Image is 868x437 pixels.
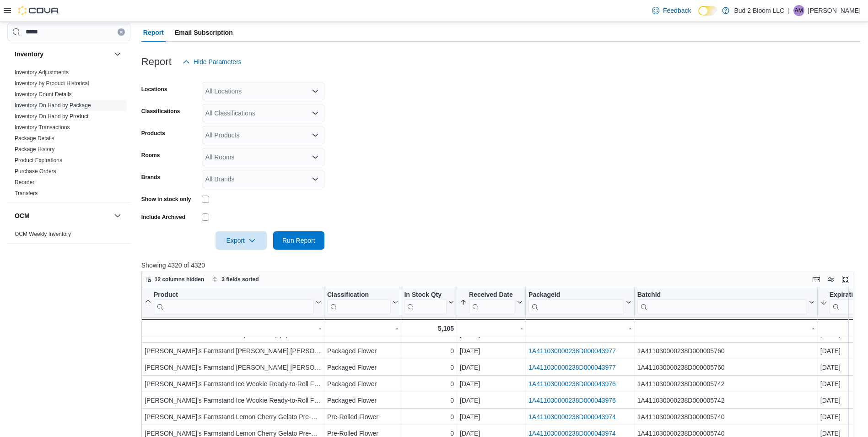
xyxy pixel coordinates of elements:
button: Classification [327,290,398,314]
div: 0 [404,362,454,373]
h3: Report [141,56,172,67]
div: [DATE] [460,345,523,356]
div: - [528,323,631,334]
button: Run Report [273,231,324,250]
button: Open list of options [312,175,319,183]
span: Export [221,231,261,250]
button: Open list of options [312,153,319,161]
button: 12 columns hidden [142,274,208,285]
div: Packaged Flower [327,395,398,406]
div: Garden Greens Z Sherb Pre-Rolls (5-PK 2.5G) (H) [145,329,321,340]
a: Package History [15,146,54,153]
h3: Inventory [15,49,43,59]
a: 1A411030000238D000043977 [528,347,616,355]
span: Feedback [663,6,691,15]
div: 1A411030000238D000005760 [637,345,814,356]
button: Hide Parameters [179,53,245,71]
label: Locations [141,86,167,93]
div: [PERSON_NAME]'s Farmstand Ice Wookie Ready-to-Roll Flower (7G) (H) [145,395,321,406]
div: 5,105 [404,323,454,334]
span: Inventory Adjustments [15,69,69,76]
span: Hide Parameters [194,57,242,66]
div: Ariel Mizrahi [793,5,804,16]
div: 0 [404,395,454,406]
span: Inventory by Product Historical [15,80,89,87]
a: Feedback [648,1,695,20]
span: Purchase Orders [15,168,56,175]
a: Inventory Adjustments [15,69,69,76]
a: 1A411030000238D000043977 [528,364,616,371]
a: 1A411030000238D000043976 [528,397,616,404]
button: Keyboard shortcuts [811,274,822,285]
a: 1A411030000238D000043973 [528,331,616,338]
button: Open list of options [312,87,319,95]
label: Rooms [141,152,160,159]
div: Received Date [469,290,515,314]
div: [PERSON_NAME]'s Farmstand [PERSON_NAME] [PERSON_NAME] Ready-to-Roll Flower (7G) (ILH) [145,345,321,356]
a: Inventory by Product Historical [15,80,89,87]
a: Package Details [15,135,54,142]
label: Classifications [141,108,180,115]
button: OCM [15,211,110,220]
div: Product [154,290,314,299]
p: [PERSON_NAME] [808,5,861,16]
div: Package URL [528,290,624,314]
div: [PERSON_NAME]'s Farmstand Ice Wookie Ready-to-Roll Flower (7G) (H) [145,378,321,389]
div: In Stock Qty [404,290,447,299]
p: Bud 2 Bloom LLC [734,5,784,16]
button: Enter fullscreen [840,274,851,285]
a: Inventory On Hand by Product [15,113,88,120]
span: Inventory Transactions [15,124,70,131]
div: PackageId [528,290,624,299]
div: 1A411030000238D000005742 [637,395,814,406]
div: 1A411030000238D000005738 [637,329,814,340]
a: Transfers [15,190,38,197]
p: Showing 4320 of 4320 [141,261,861,270]
div: 1A411030000238D000005760 [637,362,814,373]
span: Report [143,23,164,42]
div: 0 [404,411,454,422]
label: Show in stock only [141,196,191,203]
a: Reorder [15,179,34,186]
button: In Stock Qty [404,290,454,314]
div: Inventory [7,67,130,202]
a: 1A411030000238D000043974 [528,413,616,421]
div: 0 [404,329,454,340]
button: Open list of options [312,131,319,139]
div: BatchId [637,290,807,314]
button: Received Date [460,290,523,314]
span: OCM Weekly Inventory [15,230,71,238]
div: Classification [327,290,391,314]
div: Packaged Flower [327,345,398,356]
div: OCM [7,229,130,243]
div: Received Date [469,290,515,299]
label: Products [141,130,165,137]
button: PackageId [528,290,631,314]
button: Clear input [118,28,125,36]
div: - [327,323,398,334]
div: Packaged Flower [327,362,398,373]
button: Open list of options [312,109,319,117]
div: Pre-Rolled Flower [327,411,398,422]
p: | [788,5,790,16]
a: Inventory Transactions [15,124,70,131]
div: [DATE] [460,378,523,389]
div: [DATE] [460,411,523,422]
span: Inventory On Hand by Package [15,102,91,109]
span: Package Details [15,135,54,142]
div: Packaged Flower [327,378,398,389]
div: [DATE] [460,329,523,340]
span: Package History [15,146,54,153]
div: 0 [404,378,454,389]
div: [PERSON_NAME]'s Farmstand [PERSON_NAME] [PERSON_NAME] Ready-to-Roll Flower (7G) (ILH) [145,362,321,373]
div: - [460,323,523,334]
span: Reorder [15,179,34,186]
div: - [637,323,814,334]
a: Inventory Count Details [15,91,72,98]
button: 3 fields sorted [209,274,262,285]
a: Purchase Orders [15,168,56,175]
div: In Stock Qty [404,290,447,314]
span: Inventory Count Details [15,91,72,98]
